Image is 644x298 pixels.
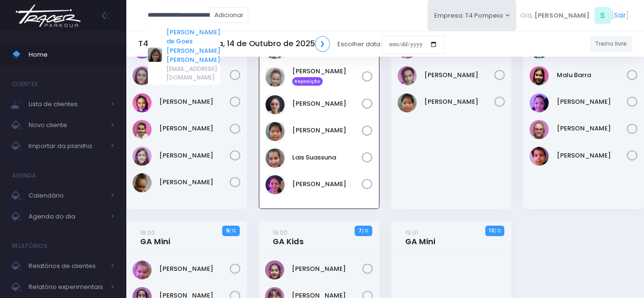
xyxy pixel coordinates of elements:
[358,227,362,234] strong: 7
[494,228,501,234] small: / 12
[159,151,230,160] a: [PERSON_NAME]
[362,228,368,234] small: / 12
[166,28,220,65] a: [PERSON_NAME] de Goes [PERSON_NAME] [PERSON_NAME]
[29,210,105,223] span: Agenda do dia
[138,33,444,55] div: Escolher data:
[12,75,38,94] h4: Clientes
[133,260,152,279] img: Bella Mandelli
[557,97,627,107] a: [PERSON_NAME]
[159,97,230,107] a: [PERSON_NAME]
[266,95,285,114] img: Julia Abrell Ribeiro
[133,66,152,85] img: Eloah Meneguim Tenorio
[138,36,330,52] h5: T4 Pompeia Terça, 14 de Outubro de 2025
[273,228,304,247] a: 19:00GA Kids
[530,66,549,85] img: Malu Barra Guirro
[29,119,105,131] span: Novo cliente
[265,260,284,279] img: Helena Mendonça Calaf
[557,151,627,160] a: [PERSON_NAME]
[133,93,152,112] img: Júlia Meneguim Merlo
[292,77,323,86] span: Reposição
[424,70,495,80] a: [PERSON_NAME]
[226,227,229,234] strong: 9
[530,93,549,112] img: Nina amorim
[594,7,611,24] span: S
[166,65,220,82] span: [EMAIL_ADDRESS][DOMAIN_NAME]
[292,264,362,274] a: [PERSON_NAME]
[405,228,435,247] a: 19:01GA Mini
[266,149,285,168] img: Lais Suassuna
[133,120,152,139] img: Nicole Esteves Fabri
[614,10,626,20] a: Sair
[266,68,285,87] img: Cecília Mello
[29,49,114,61] span: Home
[229,228,235,234] small: / 12
[133,147,152,166] img: Olívia Marconato Pizzo
[29,140,105,152] span: Importar da planilha
[398,93,417,112] img: Júlia Ayumi Tiba
[133,173,152,192] img: Sophia Crispi Marques dos Santos
[590,36,633,52] a: Treino livre
[424,97,495,107] a: [PERSON_NAME]
[12,166,36,185] h4: Agenda
[530,120,549,139] img: Paola baldin Barreto Armentano
[398,66,417,85] img: Ivy Miki Miessa Guadanuci
[557,124,627,133] a: [PERSON_NAME]
[266,175,285,194] img: Lara Souza
[266,122,285,141] img: Júlia Ayumi Tiba
[12,237,47,256] h4: Relatórios
[534,11,590,20] span: [PERSON_NAME]
[29,281,105,293] span: Relatório experimentais
[292,99,362,109] a: [PERSON_NAME]
[489,227,494,234] strong: 12
[292,179,362,189] a: [PERSON_NAME]
[516,5,632,26] div: [ ]
[159,264,230,274] a: [PERSON_NAME]
[140,228,155,237] small: 18:00
[530,147,549,166] img: Yumi Muller
[29,260,105,272] span: Relatórios de clientes
[292,126,362,135] a: [PERSON_NAME]
[29,98,105,110] span: Lista de clientes
[140,228,170,247] a: 18:00GA Mini
[159,124,230,133] a: [PERSON_NAME]
[405,228,418,237] small: 19:01
[273,228,287,237] small: 19:00
[29,189,105,202] span: Calendário
[159,178,230,187] a: [PERSON_NAME]
[315,36,330,52] a: ❯
[292,67,362,86] a: [PERSON_NAME] Reposição
[210,7,249,23] a: Adicionar
[520,11,533,20] span: Olá,
[292,153,362,162] a: Lais Suassuna
[557,70,627,80] a: Malu Barra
